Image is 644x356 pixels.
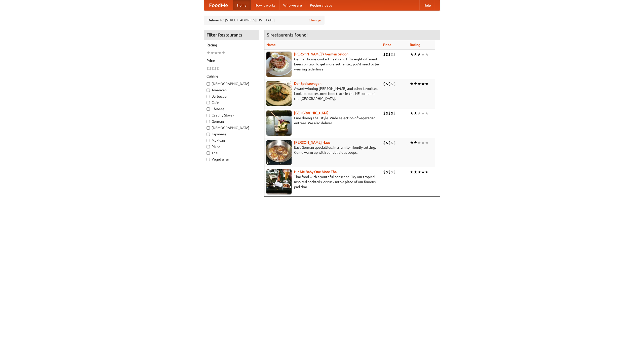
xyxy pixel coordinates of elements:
li: $ [383,169,386,175]
li: $ [391,81,393,87]
li: ★ [207,50,210,56]
a: Der Speisewagen [294,82,321,86]
input: German [207,120,210,123]
p: East German specialties, in a family-friendly setting. Come warm up with our delicious soups. [266,145,379,155]
h4: Filter Restaurants [204,30,259,40]
label: [DEMOGRAPHIC_DATA] [207,125,256,130]
p: Fine dining Thai-style. Wide selection of vegetarian entrées. We also deliver. [266,115,379,126]
input: Cafe [207,101,210,104]
a: [GEOGRAPHIC_DATA] [294,111,329,115]
a: Home [233,0,251,10]
li: ★ [414,81,417,87]
li: $ [393,140,396,145]
li: ★ [218,50,222,56]
li: ★ [410,81,414,87]
a: Hit Me Baby One More Thai [294,170,338,174]
li: $ [207,66,209,71]
li: $ [383,110,386,116]
li: $ [386,110,388,116]
label: German [207,119,256,124]
li: $ [383,81,386,87]
label: Czech / Slovak [207,113,256,118]
li: $ [393,52,396,57]
a: Rating [410,43,420,47]
a: How it works [251,0,279,10]
li: $ [386,169,388,175]
label: Japanese [207,132,256,137]
input: [DEMOGRAPHIC_DATA] [207,126,210,130]
li: ★ [417,81,421,87]
div: Deliver to: [STREET_ADDRESS][US_STATE] [204,16,325,25]
label: Pizza [207,144,256,149]
li: $ [388,140,391,145]
input: Mexican [207,139,210,142]
li: ★ [410,169,414,175]
li: $ [391,110,393,116]
input: [DEMOGRAPHIC_DATA] [207,82,210,86]
li: $ [386,81,388,87]
label: [DEMOGRAPHIC_DATA] [207,81,256,86]
a: Price [383,43,391,47]
img: esthers.jpg [266,52,292,77]
img: speisewagen.jpg [266,81,292,106]
li: ★ [214,50,218,56]
li: ★ [410,52,414,57]
li: $ [393,110,396,116]
input: Pizza [207,145,210,148]
img: satay.jpg [266,110,292,136]
li: $ [388,52,391,57]
img: babythai.jpg [266,169,292,194]
p: Award-winning [PERSON_NAME] and other favorites. Look for our restored food truck in the NE corne... [266,86,379,101]
a: [PERSON_NAME] Haus [294,140,330,144]
li: ★ [414,140,417,145]
li: $ [386,140,388,145]
li: $ [388,81,391,87]
li: ★ [222,50,225,56]
label: Mexican [207,138,256,143]
input: Czech / Slovak [207,114,210,117]
h5: Price [207,58,256,63]
a: Who we are [279,0,306,10]
li: ★ [417,169,421,175]
li: $ [393,169,396,175]
li: ★ [421,81,425,87]
li: $ [214,66,217,71]
li: $ [383,140,386,145]
label: Vegetarian [207,157,256,162]
li: $ [391,169,393,175]
img: kohlhaus.jpg [266,140,292,165]
li: $ [212,66,214,71]
li: ★ [414,169,417,175]
label: American [207,88,256,93]
li: $ [388,110,391,116]
li: $ [388,169,391,175]
li: $ [383,52,386,57]
li: ★ [421,140,425,145]
li: $ [209,66,212,71]
li: ★ [425,110,429,116]
label: Chinese [207,106,256,111]
a: FoodMe [204,0,233,10]
label: Barbecue [207,94,256,99]
li: ★ [421,52,425,57]
li: $ [391,140,393,145]
li: ★ [410,140,414,145]
input: Japanese [207,133,210,136]
li: ★ [425,52,429,57]
input: American [207,89,210,92]
li: $ [391,52,393,57]
li: ★ [410,110,414,116]
li: $ [393,81,396,87]
ng-pluralize: 5 restaurants found! [267,32,308,37]
label: Cafe [207,100,256,105]
li: ★ [425,169,429,175]
h5: Cuisine [207,74,256,79]
input: Vegetarian [207,158,210,161]
li: ★ [417,52,421,57]
li: ★ [425,81,429,87]
a: Change [309,18,321,23]
input: Barbecue [207,95,210,98]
